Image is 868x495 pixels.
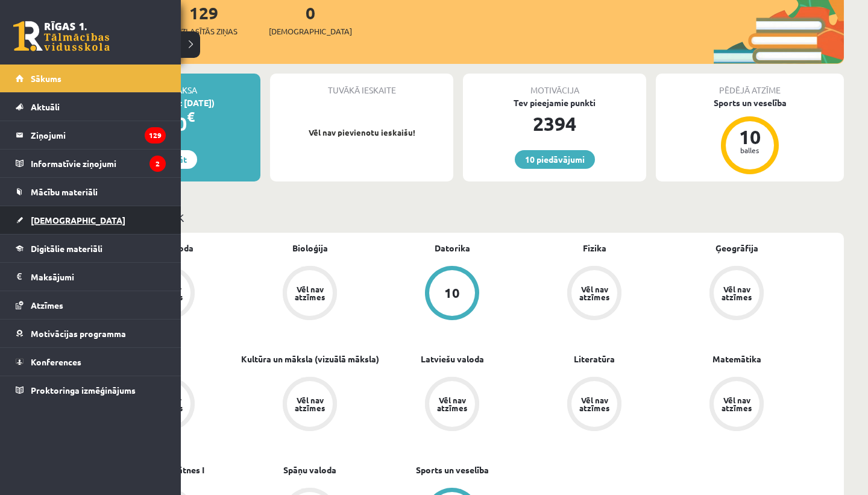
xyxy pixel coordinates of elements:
a: 129Neizlasītās ziņas [170,2,237,37]
span: Mācību materiāli [31,186,98,197]
div: Pēdējā atzīme [656,74,844,96]
div: 2394 [463,109,646,138]
legend: Maksājumi [31,263,166,291]
a: Sports un veselība [416,464,489,476]
a: Ģeogrāfija [715,242,758,254]
a: Datorika [435,242,470,254]
p: Vēl nav pievienotu ieskaišu! [276,127,447,139]
a: 0[DEMOGRAPHIC_DATA] [269,2,352,37]
span: Konferences [31,356,81,367]
div: Vēl nav atzīmes [435,396,469,412]
span: Aktuāli [31,101,60,112]
div: Vēl nav atzīmes [720,285,753,301]
a: Konferences [16,348,166,376]
span: Atzīmes [31,300,63,311]
a: Ziņojumi129 [16,121,166,149]
span: Sākums [31,73,61,84]
a: Vēl nav atzīmes [381,377,523,434]
span: [DEMOGRAPHIC_DATA] [31,215,125,225]
div: Vēl nav atzīmes [577,285,611,301]
a: Latviešu valoda [421,353,484,365]
i: 129 [145,127,166,143]
div: Vēl nav atzīmes [293,396,327,412]
a: Vēl nav atzīmes [239,377,381,434]
a: 10 [381,266,523,323]
a: Rīgas 1. Tālmācības vidusskola [13,21,110,51]
a: Proktoringa izmēģinājums [16,376,166,404]
div: Motivācija [463,74,646,96]
a: Matemātika [712,353,761,365]
a: Maksājumi [16,263,166,291]
a: Literatūra [574,353,615,365]
div: Vēl nav atzīmes [293,285,327,301]
legend: Informatīvie ziņojumi [31,150,166,177]
a: Fizika [583,242,606,254]
span: Neizlasītās ziņas [170,25,237,37]
a: Sports un veselība 10 balles [656,96,844,176]
legend: Ziņojumi [31,121,166,149]
div: 10 [444,286,460,300]
div: Tev pieejamie punkti [463,96,646,109]
a: Bioloģija [292,242,328,254]
div: Vēl nav atzīmes [720,396,753,412]
a: Vēl nav atzīmes [523,266,665,323]
a: Motivācijas programma [16,320,166,347]
p: Mācību plāns 11.a1 JK [77,209,839,225]
div: Tuvākā ieskaite [270,74,453,96]
a: Spāņu valoda [283,464,336,476]
span: Digitālie materiāli [31,243,102,254]
a: Kultūra un māksla (vizuālā māksla) [241,353,379,365]
a: Vēl nav atzīmes [239,266,381,323]
a: 10 piedāvājumi [515,150,595,169]
a: Informatīvie ziņojumi2 [16,150,166,177]
div: 10 [732,127,768,147]
a: [DEMOGRAPHIC_DATA] [16,206,166,234]
span: Motivācijas programma [31,328,126,339]
span: Proktoringa izmēģinājums [31,385,136,396]
span: € [187,108,195,125]
div: balles [732,147,768,154]
a: Sākums [16,65,166,92]
a: Vēl nav atzīmes [523,377,665,434]
i: 2 [149,156,166,172]
a: Mācību materiāli [16,178,166,206]
a: Atzīmes [16,291,166,319]
a: Vēl nav atzīmes [665,377,808,434]
a: Vēl nav atzīmes [665,266,808,323]
div: Vēl nav atzīmes [577,396,611,412]
span: [DEMOGRAPHIC_DATA] [269,25,352,37]
div: Sports un veselība [656,96,844,109]
a: Digitālie materiāli [16,235,166,262]
a: Aktuāli [16,93,166,121]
